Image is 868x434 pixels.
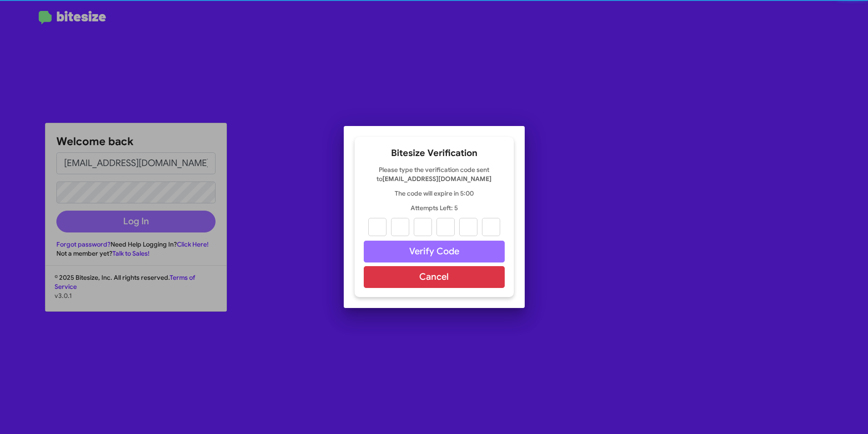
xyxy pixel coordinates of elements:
[364,165,505,183] p: Please type the verification code sent to
[382,175,492,183] strong: [EMAIL_ADDRESS][DOMAIN_NAME]
[364,189,505,198] p: The code will expire in 5:00
[364,146,505,161] h2: Bitesize Verification
[364,241,505,262] button: Verify Code
[364,266,505,288] button: Cancel
[364,203,505,212] p: Attempts Left: 5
